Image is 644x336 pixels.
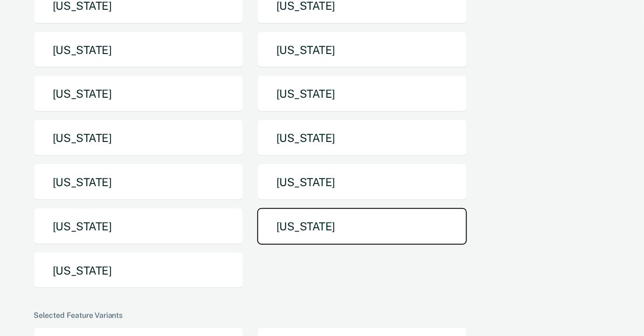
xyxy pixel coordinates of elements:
[34,75,243,112] button: [US_STATE]
[257,164,467,201] button: [US_STATE]
[257,32,467,68] button: [US_STATE]
[34,120,243,156] button: [US_STATE]
[34,164,243,201] button: [US_STATE]
[34,32,243,68] button: [US_STATE]
[34,311,607,320] div: Selected Feature Variants
[257,208,467,245] button: [US_STATE]
[257,120,467,156] button: [US_STATE]
[34,252,243,289] button: [US_STATE]
[34,208,243,245] button: [US_STATE]
[257,75,467,112] button: [US_STATE]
